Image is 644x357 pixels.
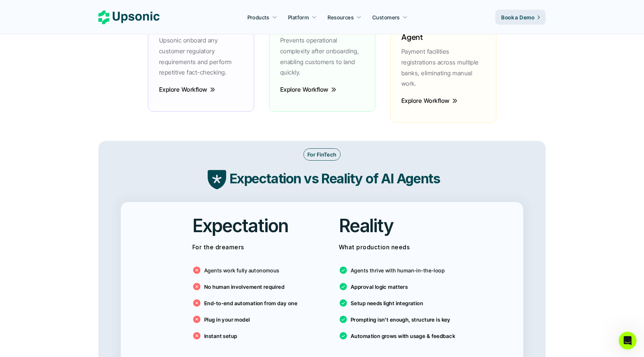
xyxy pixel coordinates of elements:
[204,316,250,323] p: Plug in your model
[351,332,455,340] p: Automation grows with usage & feedback
[230,170,440,187] strong: Expectation vs Reality of AI Agents
[307,151,337,158] p: For FinTech
[401,95,450,106] p: Explore Workflow
[351,283,408,291] p: Approval logic matters
[351,299,423,307] p: Setup needs light integration
[288,13,309,21] p: Platform
[204,266,280,274] p: Agents work fully autonomous
[192,242,305,253] p: For the dreamers
[192,213,288,238] h2: Expectation
[351,266,445,274] p: Agents thrive with human-in-the-loop
[204,299,297,307] p: End-to-end automation from day one
[328,13,354,21] p: Resources
[351,316,451,323] p: Prompting isn’t enough, structure is key
[204,283,284,291] p: No human involvement required
[372,13,400,21] p: Customers
[495,10,546,25] a: Book a Demo
[339,213,394,238] h2: Reality
[159,35,243,78] p: Upsonic onboard any customer regulatory requirements and perform repetitive fact-checking.
[280,35,364,78] p: Prevents operational complexity after onboarding, enabling customers to land quickly.
[339,242,452,253] p: What production needs
[243,10,282,24] a: Products
[204,332,237,340] p: Instant setup
[159,84,208,95] p: Explore Workflow
[501,13,534,21] p: Book a Demo
[619,332,637,350] iframe: Intercom live chat
[401,46,485,89] p: Payment facilities registrations across multiple banks, eliminating manual work.
[280,84,329,95] p: Explore Workflow
[247,13,269,21] p: Products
